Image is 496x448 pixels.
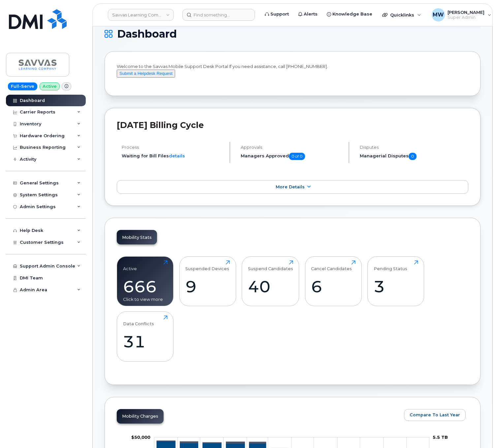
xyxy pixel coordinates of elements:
[311,277,356,296] div: 6
[360,153,468,160] h5: Managerial Disputes
[182,9,255,21] input: Find something...
[123,315,168,358] a: Data Conflicts31
[117,29,177,39] span: Dashboard
[374,277,418,296] div: 3
[122,153,224,159] li: Waiting for Bill Files
[374,260,407,271] div: Pending Status
[131,434,150,440] tspan: $50,000
[427,8,496,21] div: Marissa Weiss
[322,8,377,21] a: Knowledge Base
[448,10,484,15] span: [PERSON_NAME]
[390,12,414,17] span: Quicklinks
[241,153,343,160] h5: Managers Approved
[117,70,175,78] button: Submit a Helpdesk Request
[360,145,468,150] h4: Disputes
[374,260,418,303] a: Pending Status3
[169,153,185,158] a: details
[123,296,168,303] div: Click to view more
[433,11,444,19] span: MW
[123,332,168,351] div: 31
[270,11,289,17] span: Support
[304,11,318,17] span: Alerts
[123,260,168,303] a: Active666Click to view more
[123,315,154,326] div: Data Conflicts
[378,8,426,21] div: Quicklinks
[108,9,174,21] a: Savvas Learning Company LLC
[332,11,372,17] span: Knowledge Base
[185,260,230,303] a: Suspended Devices9
[289,153,305,160] span: 0 of 0
[467,419,491,443] iframe: Messenger Launcher
[122,145,224,150] h4: Process
[311,260,352,271] div: Cancel Candidates
[117,120,468,130] h2: [DATE] Billing Cycle
[404,409,466,421] button: Compare To Last Year
[294,8,322,21] a: Alerts
[241,145,343,150] h4: Approvals
[248,277,293,296] div: 40
[410,412,460,418] span: Compare To Last Year
[409,153,417,160] span: 0
[448,15,484,20] span: Super Admin
[248,260,293,271] div: Suspend Candidates
[311,260,356,303] a: Cancel Candidates6
[185,277,230,296] div: 9
[117,63,468,84] div: Welcome to the Savvas Mobile Support Desk Portal If you need assistance, call [PHONE_NUMBER].
[117,71,175,76] a: Submit a Helpdesk Request
[260,8,294,21] a: Support
[433,434,448,440] tspan: 5.5 TB
[276,184,305,189] span: More Details
[123,260,137,271] div: Active
[185,260,229,271] div: Suspended Devices
[248,260,293,303] a: Suspend Candidates40
[123,277,168,296] div: 666
[131,434,150,440] g: $0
